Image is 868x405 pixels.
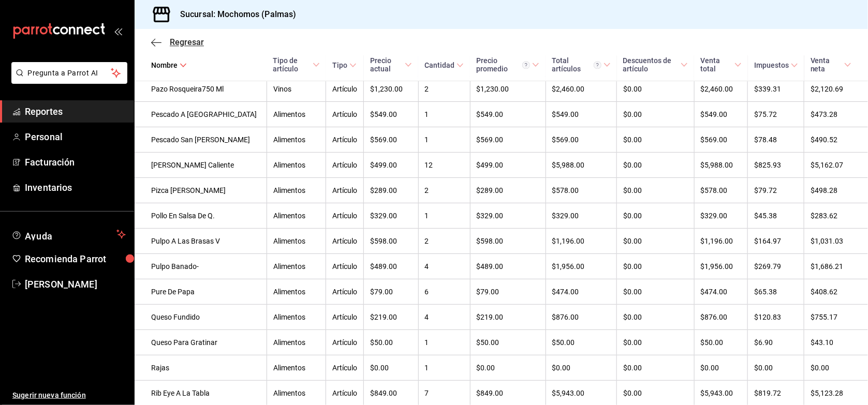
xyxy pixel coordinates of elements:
span: Regresar [170,37,204,47]
td: $1,230.00 [364,77,418,102]
td: $549.00 [694,102,748,127]
td: $329.00 [694,203,748,229]
span: Facturación [25,155,126,169]
div: Impuestos [754,61,789,69]
td: $0.00 [546,355,616,381]
td: $598.00 [470,229,546,254]
td: $876.00 [694,305,748,330]
div: Descuentos de artículo [623,56,679,73]
td: $43.10 [804,330,868,355]
svg: Precio promedio = Total artículos / cantidad [522,61,530,69]
td: $1,196.00 [546,229,616,254]
div: Venta neta [811,56,842,73]
td: $755.17 [804,305,868,330]
td: Alimentos [267,127,326,153]
td: $0.00 [617,127,694,153]
td: $269.79 [748,254,804,279]
td: $329.00 [470,203,546,229]
td: $473.28 [804,102,868,127]
td: $5,988.00 [694,153,748,178]
td: $578.00 [546,178,616,203]
td: $65.38 [748,279,804,305]
td: Artículo [326,77,364,102]
td: $50.00 [694,330,748,355]
span: Ayuda [25,228,112,241]
td: $45.38 [748,203,804,229]
span: Tipo [332,61,357,69]
span: [PERSON_NAME] [25,277,126,291]
span: Cantidad [424,61,464,69]
td: $283.62 [804,203,868,229]
td: $329.00 [546,203,616,229]
span: Personal [25,130,126,144]
td: $578.00 [694,178,748,203]
td: $569.00 [470,127,546,153]
td: $0.00 [617,102,694,127]
td: $289.00 [364,178,418,203]
td: $1,031.03 [804,229,868,254]
td: Queso Para Gratinar [135,330,267,355]
td: $0.00 [617,203,694,229]
td: Rajas [135,355,267,381]
span: Impuestos [754,61,798,69]
td: $164.97 [748,229,804,254]
td: $1,686.21 [804,254,868,279]
td: Artículo [326,127,364,153]
span: Tipo de artículo [273,56,319,73]
td: Artículo [326,229,364,254]
td: Pescado A [GEOGRAPHIC_DATA] [135,102,267,127]
td: Artículo [326,153,364,178]
td: $5,162.07 [804,153,868,178]
td: $289.00 [470,178,546,203]
td: $549.00 [364,102,418,127]
span: Reportes [25,104,126,118]
td: $219.00 [470,305,546,330]
td: Alimentos [267,102,326,127]
td: Alimentos [267,203,326,229]
td: $569.00 [694,127,748,153]
div: Nombre [151,61,178,69]
td: 1 [418,330,470,355]
td: 4 [418,305,470,330]
button: Regresar [151,37,204,47]
td: $1,956.00 [694,254,748,279]
div: Tipo de artículo [273,56,310,73]
td: $50.00 [364,330,418,355]
td: 12 [418,153,470,178]
td: $6.90 [748,330,804,355]
td: Artículo [326,178,364,203]
td: 2 [418,178,470,203]
div: Tipo [332,61,347,69]
td: 1 [418,102,470,127]
td: Artículo [326,305,364,330]
td: $569.00 [364,127,418,153]
td: $79.00 [470,279,546,305]
td: Artículo [326,330,364,355]
td: $0.00 [617,279,694,305]
td: $75.72 [748,102,804,127]
td: $0.00 [748,355,804,381]
td: Pure De Papa [135,279,267,305]
td: Artículo [326,102,364,127]
td: Pizca [PERSON_NAME] [135,178,267,203]
span: Precio actual [370,56,412,73]
td: $79.00 [364,279,418,305]
div: Venta total [700,56,732,73]
td: Pescado San [PERSON_NAME] [135,127,267,153]
td: $0.00 [694,355,748,381]
td: $0.00 [617,305,694,330]
span: Pregunta a Parrot AI [28,68,111,79]
td: $2,460.00 [694,77,748,102]
td: $50.00 [546,330,616,355]
td: $0.00 [617,229,694,254]
td: $0.00 [617,77,694,102]
td: $549.00 [546,102,616,127]
span: Inventarios [25,181,126,194]
td: $339.31 [748,77,804,102]
td: $499.00 [470,153,546,178]
button: open_drawer_menu [114,27,122,35]
td: Alimentos [267,178,326,203]
td: Artículo [326,355,364,381]
td: Pulpo Banado- [135,254,267,279]
td: $78.48 [748,127,804,153]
